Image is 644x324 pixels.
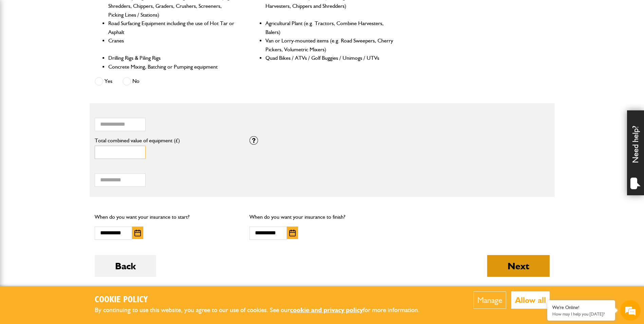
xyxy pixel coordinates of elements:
[9,83,124,98] input: Enter your email address
[35,38,114,47] div: Chat with us now
[265,54,394,62] li: Quad Bikes / ATVs / Golf Buggies / Unimogs / UTVs
[12,38,29,47] img: d_20077148190_company_1631870298795_20077148190
[95,77,112,86] label: Yes
[108,36,237,54] li: Cranes
[552,305,610,310] div: We're Online!
[265,36,394,54] li: Van or Lorry-mounted items (e.g. Road Sweepers, Cherry Pickers, Volumetric Mixers)
[134,230,141,236] img: Choose date
[511,291,550,309] button: Allow all
[92,209,123,218] em: Start Chat
[552,311,610,317] p: How may I help you today?
[9,63,124,78] input: Enter your last name
[289,230,296,236] img: Choose date
[108,54,237,62] li: Drilling Rigs & Piling Rigs
[95,138,240,143] label: Total combined value of equipment (£)
[474,291,506,309] button: Manage
[265,19,394,36] li: Agricultural Plant (e.g. Tractors, Combine Harvesters, Balers)
[108,19,237,36] li: Road Surfacing Equipment including the use of Hot Tar or Asphalt
[290,306,363,314] a: cookie and privacy policy
[123,77,140,86] label: No
[250,213,394,221] p: When do you want your insurance to finish?
[627,110,644,195] div: Need help?
[9,103,124,118] input: Enter your phone number
[108,62,237,71] li: Concrete Mixing, Batching or Pumping equipment
[95,295,431,305] h2: Cookie Policy
[95,305,431,316] p: By continuing to use this website, you agree to our use of cookies. See our for more information.
[95,255,156,277] button: Back
[111,3,128,20] div: Minimize live chat window
[9,123,124,203] textarea: Type your message and hit 'Enter'
[487,255,550,277] button: Next
[95,213,240,221] p: When do you want your insurance to start?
